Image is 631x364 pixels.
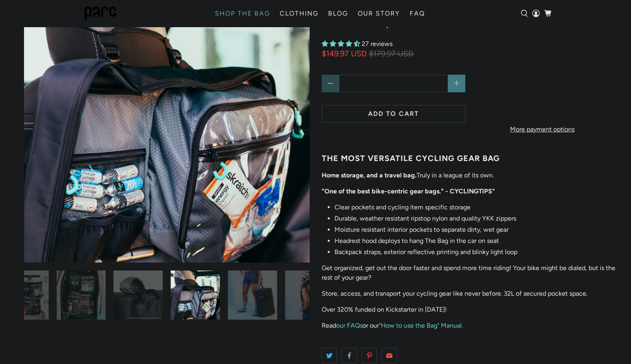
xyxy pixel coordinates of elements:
[335,203,471,211] span: Clear pockets and cycling item specific storage
[84,6,116,21] img: parc bag logo
[322,306,447,313] span: Over 320% funded on Kickstarter in [DATE]!
[275,2,323,25] a: CLOTHING
[322,105,466,123] button: Add to cart
[336,322,363,329] a: our FAQs
[335,237,499,245] span: Headrest hood deploys to hang The Bag in the car on seat
[322,49,367,59] span: $149.97 USD
[369,49,414,59] span: $179.97 USD
[335,215,516,222] span: Durable, weather resistant ripstop nylon and quality YKK zippers
[12,10,43,17] a: Back to Top
[322,290,587,297] span: Store, access, and transport your cycling gear like never before. 32L of secured pocket space.
[322,153,500,163] strong: THE MOST VERSATILE CYCLING GEAR BAG
[322,322,463,329] span: Read or our
[12,46,59,53] a: Shoes and helmet!
[485,119,600,144] a: More payment options
[323,2,353,25] a: BLOG
[368,110,419,117] span: Add to cart
[322,187,495,195] strong: "One of the best bike-centric gear bags." - CYCLINGTIPS"
[327,171,417,179] strong: ome storage, and a travel bag.
[12,54,93,60] a: All your gear, at your fingertips
[335,248,517,256] span: Backpack straps, exterior reflective printing and blinky light loop
[322,40,360,48] span: 4.33 stars
[379,322,463,329] a: "How to use the Bag" Manual.
[335,226,509,233] span: Moisture resistant interior pockets to separate dirty, wet gear
[3,18,109,32] a: THE MOST VERSATILE CYCLING GEAR BAG
[322,171,327,179] strong: H
[353,2,405,25] a: OUR STORY
[322,264,615,281] span: Get organized, get out the door faster and spend more time riding! Your bike might be dialed, but...
[327,171,494,179] span: Truly in a league of its own.
[210,2,275,25] a: SHOP THE BAG
[362,40,393,48] span: 27 reviews
[405,2,430,25] a: FAQ
[3,32,86,46] a: No shipping outside the U.S. CURRENTLY.
[3,3,117,10] div: Outline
